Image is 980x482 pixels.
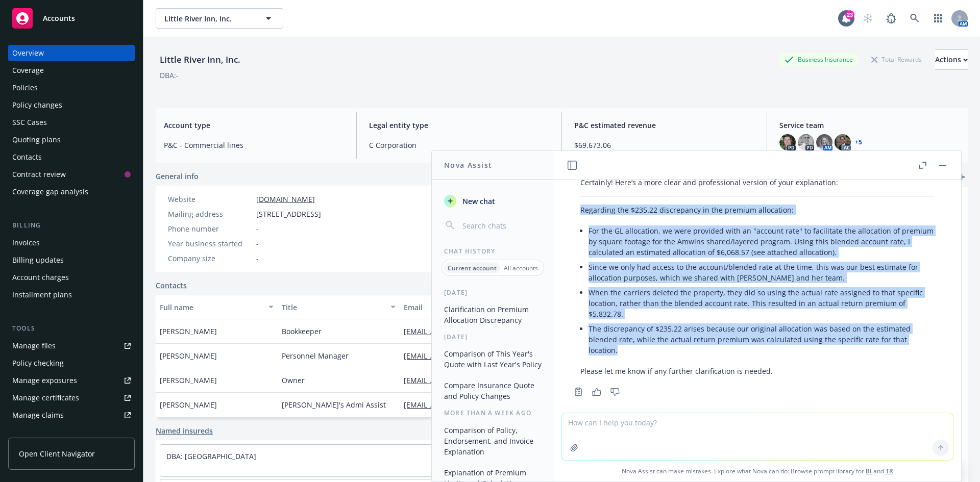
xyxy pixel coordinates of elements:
[8,166,135,183] a: Contract review
[607,385,623,399] button: Thumbs down
[904,8,925,29] a: Search
[8,269,135,286] a: Account charges
[8,407,135,423] a: Manage claims
[440,345,546,373] button: Comparison of This Year's Quote with Last Year's Policy
[12,80,38,96] div: Policies
[589,223,935,260] li: For the GL allocation, we were provided with an "account rate" to facilitate the allocation of pr...
[8,355,135,371] a: Policy checking
[12,184,88,200] div: Coverage gap analysis
[444,160,492,170] h1: Nova Assist
[432,409,554,417] div: More than a week ago
[440,422,546,460] button: Comparison of Policy, Endorsement, and Invoice Explanation
[12,252,64,268] div: Billing updates
[8,235,135,251] a: Invoices
[845,10,854,19] div: 23
[432,333,554,341] div: [DATE]
[156,53,244,66] div: Little River Inn, Inc.
[12,390,79,406] div: Manage certificates
[12,114,47,131] div: SSC Cases
[589,321,935,358] li: The discrepancy of $235.22 arises because our original allocation was based on the estimated blen...
[558,461,957,481] span: Nova Assist can make mistakes. Explore what Nova can do: Browse prompt library for and
[369,120,549,131] span: Legal entity type
[164,140,344,150] span: P&C - Commercial lines
[574,387,583,396] svg: Copy to clipboard
[12,287,72,303] div: Installment plans
[589,285,935,321] li: When the carriers deleted the property, they did so using the actual rate assigned to that specif...
[168,238,252,249] div: Year business started
[928,8,948,29] a: Switch app
[43,14,75,22] span: Accounts
[8,80,135,96] a: Policies
[369,140,549,150] span: C Corporation
[156,171,199,182] span: General info
[160,375,217,386] span: [PERSON_NAME]
[256,209,321,219] span: [STREET_ADDRESS]
[857,8,878,29] a: Start snowing
[816,134,832,150] img: photo
[404,400,531,410] a: [EMAIL_ADDRESS][DOMAIN_NAME]
[8,390,135,406] a: Manage certificates
[12,166,66,183] div: Contract review
[164,120,344,131] span: Account type
[160,302,262,313] div: Full name
[8,184,135,200] a: Coverage gap analysis
[955,171,968,183] a: add
[580,366,935,376] p: Please let me know if any further clarification is needed.
[166,451,256,461] a: DBA: [GEOGRAPHIC_DATA]
[580,177,935,188] p: Certainly! Here’s a more clear and professional version of your explanation:
[168,223,252,234] div: Phone number
[19,448,95,459] span: Open Client Navigator
[12,338,56,354] div: Manage files
[256,223,259,234] span: -
[156,280,187,291] a: Contacts
[8,62,135,79] a: Coverage
[779,134,796,150] img: photo
[256,238,259,249] span: -
[282,399,386,410] span: [PERSON_NAME]'s Admi Assist
[12,235,40,251] div: Invoices
[835,134,851,150] img: photo
[855,139,862,145] a: +5
[160,70,179,81] div: DBA: -
[935,49,968,70] button: Actions
[460,196,495,207] span: New chat
[164,13,253,24] span: Little River Inn, Inc.
[168,194,252,205] div: Website
[8,372,135,389] a: Manage exposures
[866,467,872,475] a: BI
[881,8,901,29] a: Report a Bug
[12,407,64,423] div: Manage claims
[8,149,135,165] a: Contacts
[168,253,252,264] div: Company size
[12,132,61,148] div: Quoting plans
[8,114,135,131] a: SSC Cases
[12,355,64,371] div: Policy checking
[574,140,754,150] span: $69,673.06
[404,326,531,336] a: [EMAIL_ADDRESS][DOMAIN_NAME]
[400,295,603,319] button: Email
[580,205,935,215] p: Regarding the $235.22 discrepancy in the premium allocation:
[448,264,497,272] p: Current account
[12,149,42,165] div: Contacts
[160,350,217,361] span: [PERSON_NAME]
[8,323,135,334] div: Tools
[504,264,538,272] p: All accounts
[8,424,135,441] a: Manage BORs
[256,194,315,204] a: [DOMAIN_NAME]
[798,134,814,150] img: photo
[282,350,349,361] span: Personnel Manager
[8,97,135,113] a: Policy changes
[8,287,135,303] a: Installment plans
[886,467,893,475] a: TR
[12,45,44,61] div: Overview
[866,53,927,66] div: Total Rewards
[8,132,135,148] a: Quoting plans
[8,338,135,354] a: Manage files
[8,45,135,61] a: Overview
[156,295,278,319] button: Full name
[779,53,858,66] div: Business Insurance
[282,375,305,386] span: Owner
[432,288,554,297] div: [DATE]
[160,326,217,337] span: [PERSON_NAME]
